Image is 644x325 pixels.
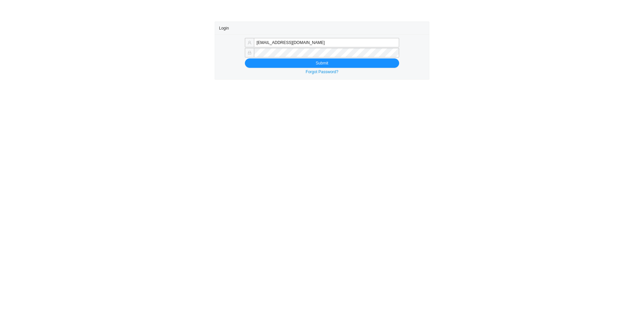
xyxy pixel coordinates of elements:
[248,51,252,55] span: lock
[306,69,338,74] a: Forgot Password?
[245,58,399,68] button: Submit
[254,38,399,47] input: Email
[316,60,328,66] span: Submit
[219,22,425,34] div: Login
[248,41,252,45] span: user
